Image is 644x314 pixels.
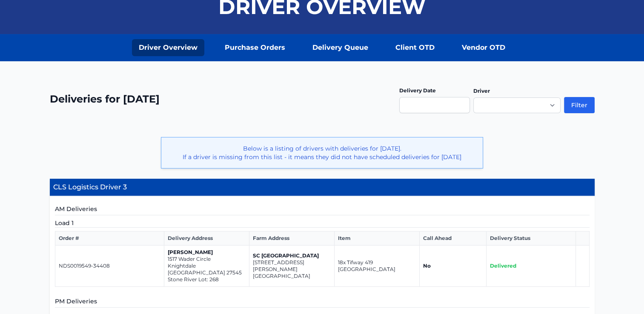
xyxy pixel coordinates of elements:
[168,256,246,263] p: 1517 Wader Circle
[168,263,246,276] p: Knightdale [GEOGRAPHIC_DATA] 27545
[55,219,590,228] h5: Load 1
[389,39,441,56] a: Client OTD
[168,249,246,256] p: [PERSON_NAME]
[306,39,375,56] a: Delivery Queue
[487,231,576,245] th: Delivery Status
[419,231,486,245] th: Call Ahead
[55,231,164,245] th: Order #
[59,263,160,269] p: NDS0019549-34408
[50,92,160,106] h2: Deliveries for [DATE]
[50,179,595,196] h4: CLS Logistics Driver 3
[253,259,331,273] p: [STREET_ADDRESS][PERSON_NAME]
[132,39,204,56] a: Driver Overview
[168,144,476,161] p: Below is a listing of drivers with deliveries for [DATE]. If a driver is missing from this list -...
[253,273,331,280] p: [GEOGRAPHIC_DATA]
[164,231,249,245] th: Delivery Address
[455,39,512,56] a: Vendor OTD
[253,252,331,259] p: SC [GEOGRAPHIC_DATA]
[334,231,419,245] th: Item
[564,97,595,113] button: Filter
[490,263,516,269] span: Delivered
[399,87,436,94] label: Delivery Date
[218,39,292,56] a: Purchase Orders
[55,297,590,308] h5: PM Deliveries
[423,263,431,269] strong: No
[168,276,246,283] p: Stone River Lot: 268
[249,231,334,245] th: Farm Address
[334,245,419,287] td: 18x Tifway 419 [GEOGRAPHIC_DATA]
[473,88,490,94] label: Driver
[55,205,590,215] h5: AM Deliveries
